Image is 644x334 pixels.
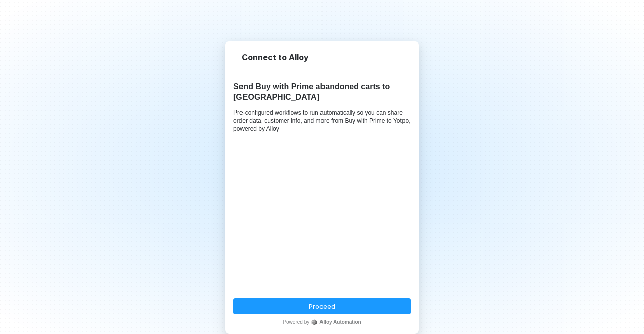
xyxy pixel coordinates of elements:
div: Proceed [309,302,335,311]
button: Proceed [233,298,411,314]
div: Alloy Automation [311,318,361,326]
div: Pre-configured workflows to run automatically so you can share order data, customer info, and mor... [233,108,411,133]
div: Powered by [233,318,411,326]
div: Send Buy with Prime abandoned carts to [GEOGRAPHIC_DATA] [233,81,411,102]
div: Connect to Alloy [242,52,308,63]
